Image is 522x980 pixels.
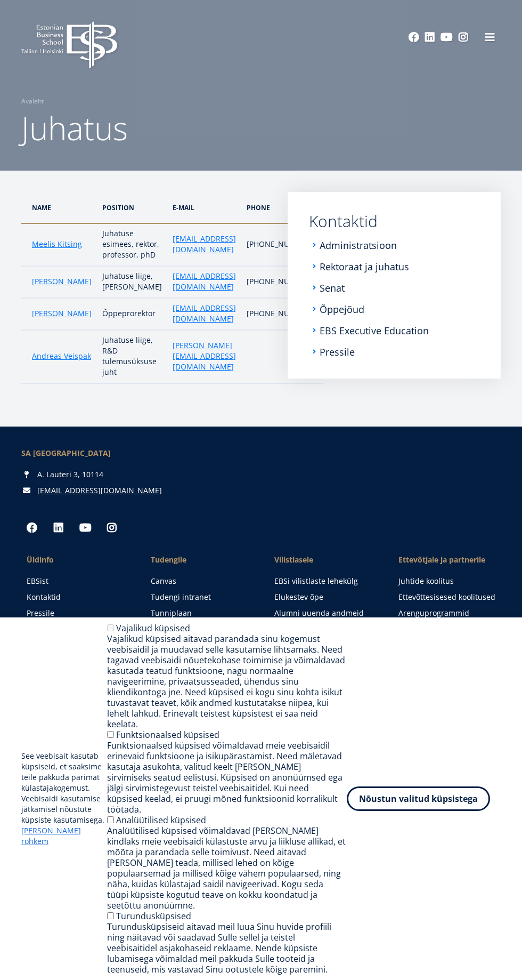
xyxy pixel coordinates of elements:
[320,304,364,315] a: Õppejõud
[116,622,190,634] label: Vajalikud küpsised
[21,192,97,223] th: NAme
[151,555,254,565] a: Tudengile
[274,608,377,618] a: Alumni uuenda andmeid
[409,32,419,43] a: Facebook
[320,347,355,357] a: Pressile
[37,351,91,362] a: ndreas Veispak
[97,298,167,330] td: Õppeprorektor
[320,325,429,336] a: EBS Executive Education
[21,448,176,459] div: SA [GEOGRAPHIC_DATA]
[241,298,323,330] td: [PHONE_NUMBER]
[27,608,129,618] a: Pressile
[21,751,107,847] p: See veebisait kasutab küpsiseid, et saaksime teile pakkuda parimat külastajakogemust. Veebisaidi ...
[97,192,167,223] th: Position
[173,271,236,292] a: [EMAIL_ADDRESS][DOMAIN_NAME]
[309,213,479,229] a: Kontaktid
[116,814,206,826] label: Analüütilised küpsised
[241,223,323,266] td: [PHONE_NUMBER]
[441,32,453,43] a: Youtube
[97,330,167,383] td: Juhatuse liige, R&D tulemusüksuse juht
[274,592,377,603] a: Elukestev õpe
[167,192,241,223] th: e-Mail
[320,261,409,272] a: Rektoraat ja juhatus
[27,592,129,603] a: Kontaktid
[27,555,129,565] span: Üldinfo
[241,192,323,223] th: phone
[21,825,107,847] a: [PERSON_NAME] rohkem
[107,633,347,729] div: Vajalikud küpsised aitavad parandada sinu kogemust veebisaidil ja muudavad selle kasutamise lihts...
[75,517,96,539] a: Youtube
[32,276,92,287] a: [PERSON_NAME]
[32,351,37,362] a: A
[173,340,236,372] a: [PERSON_NAME][EMAIL_ADDRESS][DOMAIN_NAME]
[116,729,219,741] label: Funktsionaalsed küpsised
[32,308,92,319] a: [PERSON_NAME]
[21,106,128,150] span: Juhatus
[241,266,323,298] td: [PHONE_NUMBER]
[107,921,347,975] div: Turundusküpsiseid aitavad meil luua Sinu huvide profiili ning näitavad või saadavad Sulle sellel ...
[425,32,435,43] a: Linkedin
[398,576,501,587] a: Juhtide koolitus
[27,576,129,587] a: EBSist
[101,517,123,539] a: Instagram
[116,910,191,922] label: Turundusküpsised
[173,303,236,324] a: [EMAIL_ADDRESS][DOMAIN_NAME]
[398,592,501,603] a: Ettevõttesisesed koolitused
[21,469,176,480] div: A. Lauteri 3, 10114
[274,555,377,565] span: Vilistlasele
[21,96,44,107] a: Avaleht
[107,740,347,815] div: Funktsionaalsed küpsised võimaldavad meie veebisaidil erinevaid funktsioone ja isikupärastamist. ...
[320,240,397,251] a: Administratsioon
[398,555,501,565] span: Ettevõtjale ja partnerile
[97,223,167,266] td: Juhatuse esimees, rektor, professor, phD
[398,608,501,618] a: Arenguprogrammid
[173,234,236,255] a: [EMAIL_ADDRESS][DOMAIN_NAME]
[48,517,69,539] a: Linkedin
[37,485,162,496] a: [EMAIL_ADDRESS][DOMAIN_NAME]
[21,517,43,539] a: Facebook
[320,283,345,293] a: Senat
[347,786,490,811] button: Nõustun valitud küpsistega
[151,592,254,603] a: Tudengi intranet
[151,576,254,587] a: Canvas
[107,825,347,911] div: Analüütilised küpsised võimaldavad [PERSON_NAME] kindlaks meie veebisaidi külastuste arvu ja liik...
[274,576,377,587] a: EBSi vilistlaste lehekülg
[458,32,469,43] a: Instagram
[151,608,254,618] a: Tunniplaan
[32,239,82,250] a: Meelis Kitsing
[97,266,167,298] td: Juhatuse liige, [PERSON_NAME]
